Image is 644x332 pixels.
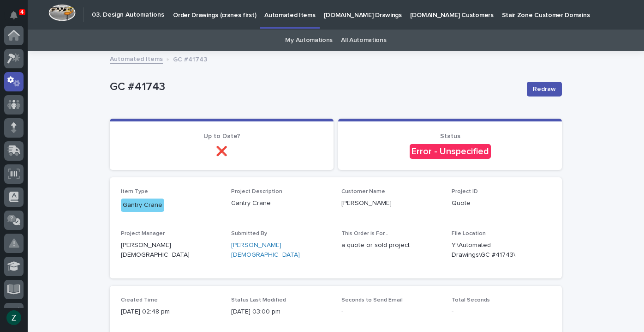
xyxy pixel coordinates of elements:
[121,231,165,236] span: Project Manager
[533,85,556,94] span: Redraw
[121,241,220,260] p: [PERSON_NAME][DEMOGRAPHIC_DATA]
[231,241,330,260] a: [PERSON_NAME][DEMOGRAPHIC_DATA]
[203,133,240,139] span: Up to Date?
[121,199,164,212] div: Gantry Crane
[4,308,24,327] button: users-avatar
[341,307,441,317] p: -
[452,297,490,303] span: Total Seconds
[452,189,478,194] span: Project ID
[48,4,76,21] img: Workspace Logo
[452,199,551,208] p: Quote
[231,199,330,208] p: Gantry Crane
[231,297,286,303] span: Status Last Modified
[231,189,282,194] span: Project Description
[110,53,163,64] a: Automated Items
[341,297,403,303] span: Seconds to Send Email
[92,11,164,19] h2: 03. Design Automations
[231,307,330,317] p: [DATE] 03:00 pm
[452,231,486,236] span: File Location
[173,54,207,64] p: GC #41743
[4,6,24,25] button: Notifications
[452,307,551,317] p: -
[285,30,333,51] a: My Automations
[231,231,267,236] span: Submitted By
[20,9,24,15] p: 4
[12,11,24,26] div: Notifications4
[341,189,385,194] span: Customer Name
[121,307,220,317] p: [DATE] 02:48 pm
[341,30,386,51] a: All Automations
[341,231,388,236] span: This Order is For...
[121,297,158,303] span: Created Time
[121,189,148,194] span: Item Type
[452,241,529,260] : Y:\Automated Drawings\GC #41743\
[341,241,441,250] p: a quote or sold project
[341,199,441,208] p: [PERSON_NAME]
[110,80,519,94] p: GC #41743
[527,82,562,97] button: Redraw
[121,146,322,157] p: ❌
[440,133,460,139] span: Status
[410,144,491,159] div: Error - Unspecified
